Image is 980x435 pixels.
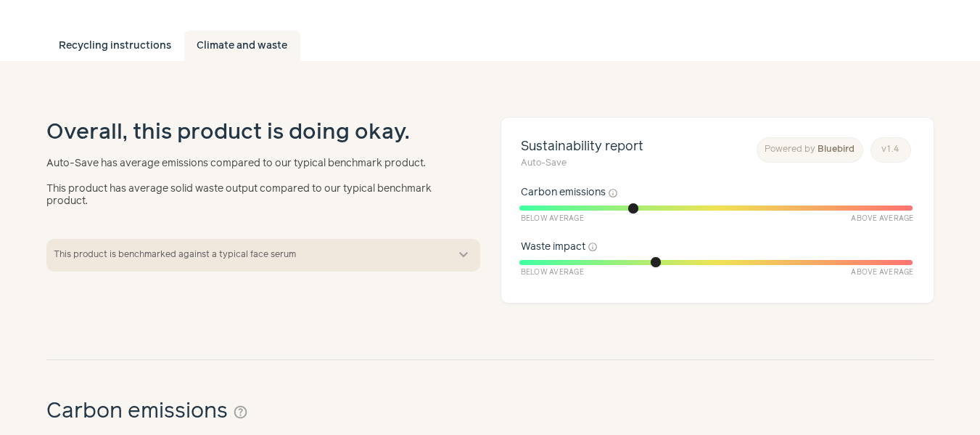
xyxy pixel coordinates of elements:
[870,137,911,162] a: v1.4
[455,246,472,264] button: expand_more
[608,188,618,198] button: info
[851,267,913,278] span: Above Average
[54,248,445,261] span: This product is benchmarked against a typical face serum
[521,137,643,170] a: Sustainability reportAuto-Save
[521,267,584,278] span: Below Average
[521,185,606,200] span: Carbon emissions
[46,183,471,208] p: This product has average solid waste output compared to our typical benchmark product.
[46,239,480,272] button: This product is benchmarked against a typical face serum expand_more
[521,214,584,224] span: Below Average
[46,31,184,61] a: Recycling instructions
[818,145,855,154] span: Bluebird
[46,117,410,150] h1: Overall, this product is doing okay.
[184,31,300,61] a: Climate and waste
[233,401,248,424] button: help_outline
[588,242,598,252] button: info
[851,214,913,224] span: Above Average
[521,240,585,255] span: Waste impact
[46,396,248,428] h2: Carbon emissions
[521,137,643,170] h1: Sustainability report
[521,157,643,170] small: Auto-Save
[757,137,863,162] a: Powered by Bluebird
[46,158,471,171] p: Auto-Save has average emissions compared to our typical benchmark product.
